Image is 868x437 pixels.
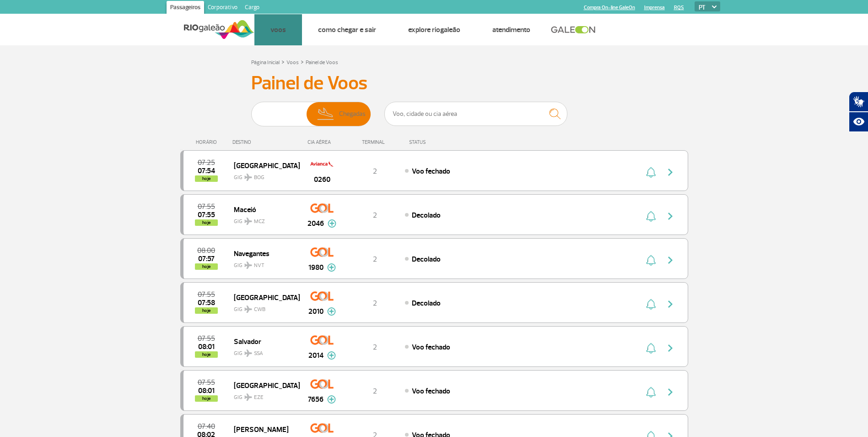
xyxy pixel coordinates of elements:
[234,300,292,314] span: GIG
[307,218,324,229] span: 2046
[251,59,280,66] a: Página Inicial
[195,263,218,270] span: hoje
[241,1,263,16] a: Cargo
[373,343,377,352] span: 2
[646,299,656,310] img: sino-painel-voo.svg
[412,299,441,308] span: Decolado
[197,247,215,254] span: 2025-09-26 08:00:00
[195,307,218,314] span: hoje
[167,1,204,16] a: Passageiros
[373,211,377,220] span: 2
[198,423,215,430] span: 2025-09-26 07:40:00
[665,387,676,398] img: seta-direita-painel-voo.svg
[665,299,676,310] img: seta-direita-painel-voo.svg
[195,351,218,358] span: hoje
[195,175,218,182] span: hoje
[234,257,292,270] span: GIG
[244,350,252,357] img: destiny_airplane.svg
[646,387,656,398] img: sino-painel-voo.svg
[327,307,336,316] img: mais-info-painel-voo.svg
[373,299,377,308] span: 2
[198,379,215,386] span: 2025-09-26 07:55:00
[665,167,676,178] img: seta-direita-painel-voo.svg
[254,306,265,314] span: CWB
[301,56,304,67] a: >
[646,343,656,354] img: sino-painel-voo.svg
[412,387,450,396] span: Voo fechado
[646,255,656,266] img: sino-painel-voo.svg
[299,139,345,145] div: CIA AÉREA
[195,395,218,402] span: hoje
[665,343,676,354] img: seta-direita-painel-voo.svg
[286,59,299,66] a: Voos
[404,139,479,145] div: STATUS
[314,174,330,185] span: 0260
[198,212,215,218] span: 2025-09-26 07:55:34
[665,255,676,266] img: seta-direita-painel-voo.svg
[412,167,450,176] span: Voo fechado
[284,102,306,126] span: Partidas
[318,25,376,34] a: Como chegar e sair
[270,25,286,34] a: Voos
[281,56,285,67] a: >
[198,300,215,306] span: 2025-09-26 07:58:06
[244,174,252,181] img: destiny_airplane.svg
[234,344,292,358] span: GIG
[584,5,635,11] a: Compra On-line GaleOn
[198,203,215,210] span: 2025-09-26 07:55:00
[198,291,215,298] span: 2025-09-26 07:55:00
[232,139,299,145] div: DESTINO
[373,255,377,264] span: 2
[313,102,340,126] img: slider-desembarque
[198,388,215,394] span: 2025-09-26 08:01:46
[234,203,292,215] span: Maceió
[254,350,263,358] span: SSA
[251,72,617,95] h3: Painel de Voos
[308,262,323,273] span: 1980
[674,5,684,11] a: RQS
[254,174,264,182] span: BOG
[849,92,868,132] div: Plugin de acessibilidade da Hand Talk.
[254,262,264,270] span: NVT
[244,218,252,225] img: destiny_airplane.svg
[665,211,676,222] img: seta-direita-painel-voo.svg
[254,393,264,402] span: EZE
[412,211,441,220] span: Decolado
[849,112,868,132] button: Abrir recursos assistivos.
[198,159,215,166] span: 2025-09-26 07:25:00
[308,350,323,361] span: 2014
[234,169,292,182] span: GIG
[198,344,215,350] span: 2025-09-26 08:01:34
[327,395,336,404] img: mais-info-painel-voo.svg
[412,343,450,352] span: Voo fechado
[644,5,665,11] a: Imprensa
[345,139,404,145] div: TERMINAL
[308,306,323,317] span: 2010
[234,388,292,402] span: GIG
[384,102,567,126] input: Voo, cidade ou cia aérea
[308,394,323,405] span: 7656
[234,291,292,303] span: [GEOGRAPHIC_DATA]
[195,219,218,226] span: hoje
[234,159,292,171] span: [GEOGRAPHIC_DATA]
[373,167,377,176] span: 2
[234,213,292,226] span: GIG
[327,263,336,272] img: mais-info-painel-voo.svg
[646,211,656,222] img: sino-painel-voo.svg
[849,92,868,112] button: Abrir tradutor de língua de sinais.
[234,247,292,259] span: Navegantes
[412,255,441,264] span: Decolado
[198,168,215,174] span: 2025-09-26 07:54:26
[646,167,656,178] img: sino-painel-voo.svg
[408,25,460,34] a: Explore RIOgaleão
[234,423,292,435] span: [PERSON_NAME]
[255,102,284,126] img: slider-embarque
[306,59,338,66] a: Painel de Voos
[328,219,336,228] img: mais-info-painel-voo.svg
[234,379,292,391] span: [GEOGRAPHIC_DATA]
[234,335,292,347] span: Salvador
[244,262,252,269] img: destiny_airplane.svg
[254,218,265,226] span: MCZ
[373,387,377,396] span: 2
[198,256,215,262] span: 2025-09-26 07:57:12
